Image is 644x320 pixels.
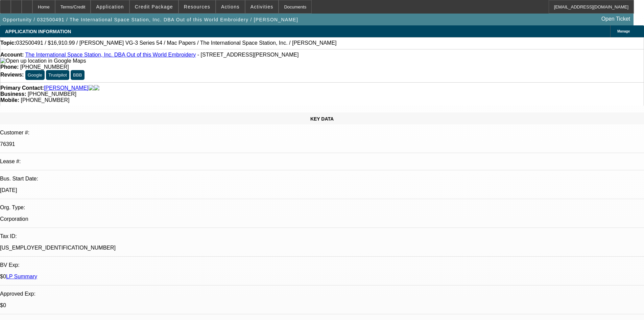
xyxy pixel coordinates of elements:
img: facebook-icon.png [89,85,94,91]
button: Credit Package [130,0,178,13]
strong: Reviews: [0,72,24,78]
span: Resources [184,4,210,9]
span: APPLICATION INFORMATION [5,29,71,34]
button: Trustpilot [46,70,69,80]
a: LP Summary [6,274,37,279]
a: View Google Maps [0,58,86,64]
button: Activities [245,0,279,13]
button: BBB [71,70,85,80]
span: KEY DATA [310,116,334,122]
a: Open Ticket [599,13,633,25]
strong: Mobile: [0,97,19,103]
strong: Business: [0,91,26,97]
button: Application [91,0,129,13]
button: Google [25,70,45,80]
strong: Account: [0,52,24,58]
strong: Topic: [0,40,16,46]
span: [PHONE_NUMBER] [20,64,69,70]
span: 032500491 / $16,910.99 / [PERSON_NAME] VG-3 Series 54 / Mac Papers / The International Space Stat... [16,40,337,46]
img: linkedin-icon.png [94,85,99,91]
span: Application [96,4,124,9]
span: Manage [617,29,630,33]
a: The International Space Station, Inc. DBA Out of this World Embroidery [25,52,196,58]
strong: Phone: [0,64,19,70]
span: Opportunity / 032500491 / The International Space Station, Inc. DBA Out of this World Embroidery ... [3,17,298,22]
img: Open up location in Google Maps [0,58,86,64]
span: Credit Package [135,4,173,9]
span: Activities [251,4,273,9]
strong: Primary Contact: [0,85,44,91]
span: - [STREET_ADDRESS][PERSON_NAME] [197,52,299,58]
span: [PHONE_NUMBER] [28,91,76,97]
button: Actions [216,0,245,13]
button: Resources [179,0,215,13]
a: [PERSON_NAME] [44,85,89,91]
span: Actions [221,4,240,9]
span: [PHONE_NUMBER] [21,97,69,103]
